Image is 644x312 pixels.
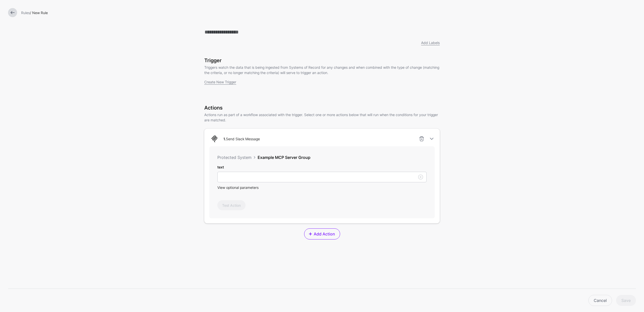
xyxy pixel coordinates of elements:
h3: Actions [204,105,440,111]
h3: Trigger [204,57,440,63]
label: text [217,164,224,170]
p: Triggers watch the data that is being ingested from Systems of Record for any changes and when co... [204,65,440,75]
span: View optional parameters [217,185,259,190]
a: Cancel [588,295,612,306]
span: Add Action [313,231,335,237]
div: Send Slack Message [221,136,262,142]
img: svg+xml;base64,PHN2ZyB3aWR0aD0iNjQiIGhlaWdodD0iNjQiIHZpZXdCb3g9IjAgMCA2NCA2NCIgZmlsbD0ibm9uZSIgeG... [209,134,219,144]
strong: 1. [223,137,226,141]
a: Rules [21,11,30,15]
span: Protected System [217,155,252,160]
a: Add Labels [421,41,440,45]
span: Example MCP Server Group [258,155,310,160]
a: Create New Trigger [204,80,236,84]
div: / New Rule [19,10,638,15]
p: Actions run as part of a workflow associated with the trigger. Select one or more actions below t... [204,112,440,123]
